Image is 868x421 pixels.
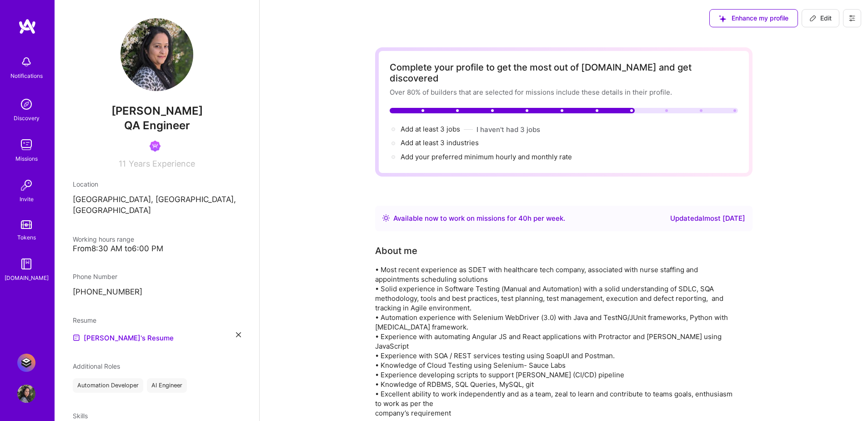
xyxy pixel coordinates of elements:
p: [GEOGRAPHIC_DATA], [GEOGRAPHIC_DATA], [GEOGRAPHIC_DATA] [73,194,241,216]
span: Edit [809,14,832,23]
button: Edit [802,9,839,27]
div: About me [375,244,417,258]
div: Updated almost [DATE] [670,213,745,224]
span: Skills [73,412,88,420]
img: tokens [21,220,32,229]
img: Resume [73,334,80,341]
div: Invite [20,194,34,204]
span: [PERSON_NAME] [73,104,241,118]
div: Automation Developer [73,378,143,393]
img: Availability [382,214,390,222]
a: User Avatar [15,385,38,403]
p: [PHONE_NUMBER] [73,287,241,298]
span: Years Experience [129,159,195,168]
img: User Avatar [17,385,35,403]
span: 11 [119,159,126,168]
span: Add at least 3 industries [401,138,479,147]
div: From 8:30 AM to 6:00 PM [73,244,241,254]
span: Additional Roles [73,362,120,370]
div: Notifications [10,71,43,81]
a: [PERSON_NAME]'s Resume [73,332,174,343]
span: Add at least 3 jobs [401,125,460,133]
div: • Most recent experience as SDET with healthcare tech company, associated with nurse staffing and... [375,265,739,418]
img: teamwork [17,136,35,154]
span: QA Engineer [124,119,190,132]
img: Invite [17,176,35,194]
div: Available now to work on missions for h per week . [393,213,565,224]
i: icon Close [236,332,241,337]
span: Enhance my profile [719,14,788,23]
div: AI Engineer [147,378,187,393]
img: discovery [17,95,35,113]
div: Tokens [17,233,36,242]
img: User Avatar [120,18,193,91]
a: Luminai: QA Engineer [15,354,38,372]
img: bell [17,53,35,71]
span: 40 [518,214,527,223]
img: Been on Mission [150,141,161,152]
img: logo [18,18,36,35]
span: Working hours range [73,235,134,243]
div: [DOMAIN_NAME] [5,273,49,283]
div: Missions [15,154,38,163]
i: icon SuggestedTeams [719,15,726,22]
img: Luminai: QA Engineer [17,354,35,372]
span: Add your preferred minimum hourly and monthly rate [401,152,572,161]
button: Enhance my profile [709,9,798,27]
div: Location [73,179,241,189]
button: I haven't had 3 jobs [477,125,540,134]
span: Resume [73,316,96,324]
div: Complete your profile to get the most out of [DOMAIN_NAME] and get discovered [390,62,738,84]
span: Phone Number [73,273,117,280]
div: Over 80% of builders that are selected for missions include these details in their profile. [390,87,738,97]
div: Discovery [14,113,40,123]
img: guide book [17,255,35,273]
